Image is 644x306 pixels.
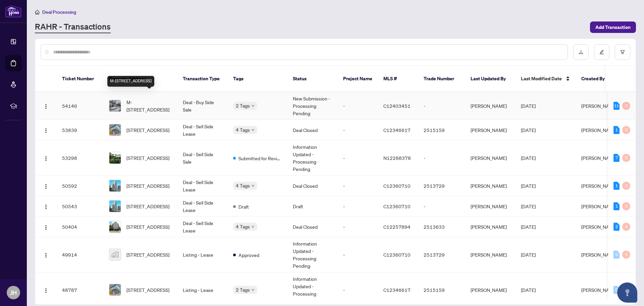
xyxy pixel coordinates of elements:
th: MLS # [378,66,418,92]
span: Deal Processing [42,9,76,15]
button: download [573,44,589,60]
div: 0 [622,251,630,259]
span: [PERSON_NAME] [581,287,618,293]
td: Deal - Sell Side Sale [177,140,228,176]
img: Logo [43,156,49,161]
span: [DATE] [521,155,536,161]
span: 4 Tags [236,182,250,189]
td: - [418,140,465,176]
td: Deal - Sell Side Lease [177,176,228,196]
td: Information Updated - Processing Pending [287,237,338,272]
span: C12257894 [383,224,411,230]
span: Add Transaction [595,22,631,33]
div: 1 [613,126,620,134]
img: thumbnail-img [109,249,121,260]
th: Status [287,66,338,92]
img: Logo [43,184,49,189]
span: N12288378 [383,155,411,161]
div: 1 [613,202,620,210]
span: down [251,128,255,132]
img: thumbnail-img [109,284,121,296]
button: Logo [41,221,51,232]
span: home [35,10,40,14]
span: down [251,288,255,292]
td: Deal Closed [287,176,338,196]
span: [STREET_ADDRESS] [126,223,169,230]
span: [PERSON_NAME] [581,155,618,161]
span: [DATE] [521,287,536,293]
button: Open asap [617,282,637,303]
td: 50592 [57,176,104,196]
td: [PERSON_NAME] [465,237,516,272]
span: C12360710 [383,203,411,209]
td: [PERSON_NAME] [465,176,516,196]
div: 0 [622,223,630,231]
th: Transaction Type [177,66,228,92]
td: Deal Closed [287,217,338,237]
div: 0 [613,286,620,294]
th: Tags [228,66,287,92]
td: [PERSON_NAME] [465,92,516,120]
td: New Submission - Processing Pending [287,92,338,120]
img: thumbnail-img [109,100,121,112]
th: Project Name [338,66,378,92]
th: Trade Number [418,66,465,92]
span: [DATE] [521,183,536,189]
button: Logo [41,100,51,111]
div: 0 [622,182,630,190]
span: [STREET_ADDRESS] [126,286,169,294]
span: Submitted for Review [238,155,282,162]
td: [PERSON_NAME] [465,140,516,176]
td: 50543 [57,196,104,217]
td: - [338,92,378,120]
img: Logo [43,253,49,258]
span: down [251,104,255,107]
td: 2513729 [418,237,465,272]
span: 4 Tags [236,223,250,230]
span: down [251,225,255,228]
span: [DATE] [521,252,536,258]
td: Listing - Lease [177,237,228,272]
td: 54146 [57,92,104,120]
a: RAHR - Transactions [35,21,111,33]
div: 7 [613,154,620,162]
span: C12346617 [383,127,411,133]
td: 50404 [57,217,104,237]
td: 49914 [57,237,104,272]
td: - [418,92,465,120]
img: Logo [43,204,49,210]
span: [STREET_ADDRESS] [126,251,169,258]
span: 2 Tags [236,102,250,110]
span: [PERSON_NAME] [581,224,618,230]
td: - [338,237,378,272]
span: filter [620,50,625,54]
button: Logo [41,285,51,295]
img: Logo [43,104,49,109]
button: Logo [41,152,51,163]
button: Logo [41,201,51,212]
div: 1 [613,182,620,190]
span: 4 Tags [236,126,250,134]
span: [STREET_ADDRESS] [126,126,169,134]
span: C12360710 [383,252,411,258]
div: 11 [613,102,620,110]
div: 0 [613,251,620,259]
span: C12360710 [383,183,411,189]
img: Logo [43,288,49,293]
td: 2513633 [418,217,465,237]
span: [DATE] [521,224,536,230]
span: [DATE] [521,203,536,209]
td: [PERSON_NAME] [465,196,516,217]
td: 2515159 [418,120,465,140]
th: Last Modified Date [516,66,576,92]
td: Deal - Buy Side Sale [177,92,228,120]
span: [PERSON_NAME] [581,203,618,209]
span: [PERSON_NAME] [581,183,618,189]
span: [DATE] [521,103,536,109]
img: thumbnail-img [109,221,121,232]
span: [DATE] [521,127,536,133]
span: Approved [238,251,259,259]
span: Last Modified Date [521,75,562,82]
td: Information Updated - Processing Pending [287,140,338,176]
button: edit [594,44,609,60]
